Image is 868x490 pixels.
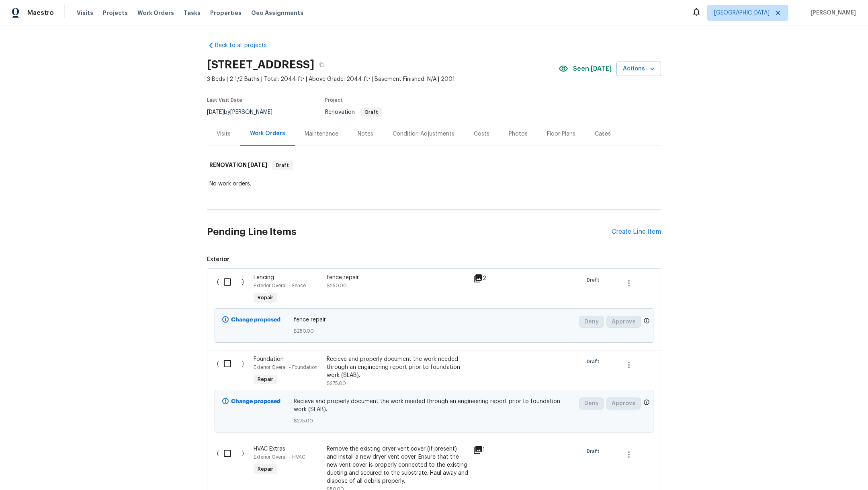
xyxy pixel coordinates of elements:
[362,110,381,115] span: Draft
[254,294,276,302] span: Repair
[207,152,661,178] div: RENOVATION [DATE]Draft
[325,109,382,115] span: Renovation
[273,161,292,169] span: Draft
[327,445,468,485] div: Remove the existing dryer vent cover (if present) and install a new dryer vent cover. Ensure that...
[217,130,231,138] div: Visits
[254,356,284,362] span: Foundation
[587,276,603,284] span: Draft
[254,275,274,280] span: Fencing
[616,62,661,76] button: Actions
[314,58,329,72] button: Copy Address
[393,130,454,138] div: Condition Adjustments
[184,10,201,16] span: Tasks
[207,75,559,83] span: 3 Beds | 2 1/2 Baths | Total: 2044 ft² | Above Grade: 2044 ft² | Basement Finished: N/A | 2001
[137,9,174,17] span: Work Orders
[325,98,343,103] span: Project
[714,9,770,17] span: [GEOGRAPHIC_DATA]
[473,274,505,283] div: 2
[327,274,468,282] div: fence repair
[231,399,280,404] b: Change proposed
[207,98,242,103] span: Last Visit Date
[606,397,641,410] button: Approve
[612,228,661,236] div: Create Line Item
[595,130,611,138] div: Cases
[294,397,575,414] span: Recieve and properly document the work needed through an engineering report prior to foundation w...
[587,447,603,455] span: Draft
[207,107,282,117] div: by [PERSON_NAME]
[327,381,346,386] span: $275.00
[509,130,528,138] div: Photos
[254,365,317,370] span: Exterior Overall - Foundation
[254,375,276,383] span: Repair
[573,65,612,73] span: Seen [DATE]
[327,283,347,288] span: $250.00
[207,255,661,264] span: Exterior
[209,180,659,188] div: No work orders.
[305,130,338,138] div: Maintenance
[254,465,276,473] span: Repair
[547,130,575,138] div: Floor Plans
[207,41,284,49] a: Back to all projects
[474,130,489,138] div: Costs
[231,317,280,323] b: Change proposed
[294,316,575,324] span: fence repair
[215,271,251,308] div: ( )
[207,213,612,251] h2: Pending Line Items
[250,130,285,138] div: Work Orders
[473,445,505,455] div: 1
[207,61,314,69] h2: [STREET_ADDRESS]
[254,455,305,459] span: Exterior Overall - HVAC
[254,283,306,288] span: Exterior Overall - Fence
[210,9,242,17] span: Properties
[294,327,575,335] span: $250.00
[254,446,285,452] span: HVAC Extras
[251,9,303,17] span: Geo Assignments
[248,162,267,168] span: [DATE]
[294,417,575,425] span: $275.00
[807,9,856,17] span: [PERSON_NAME]
[643,317,650,326] span: Only a market manager or an area construction manager can approve
[358,130,373,138] div: Notes
[327,355,468,379] div: Recieve and properly document the work needed through an engineering report prior to foundation w...
[623,64,655,74] span: Actions
[27,9,54,17] span: Maestro
[207,109,224,115] span: [DATE]
[579,316,604,328] button: Deny
[77,9,93,17] span: Visits
[606,316,641,328] button: Approve
[579,397,604,410] button: Deny
[209,161,267,170] h6: RENOVATION
[587,358,603,366] span: Draft
[103,9,128,17] span: Projects
[215,353,251,390] div: ( )
[643,399,650,408] span: Only a market manager or an area construction manager can approve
